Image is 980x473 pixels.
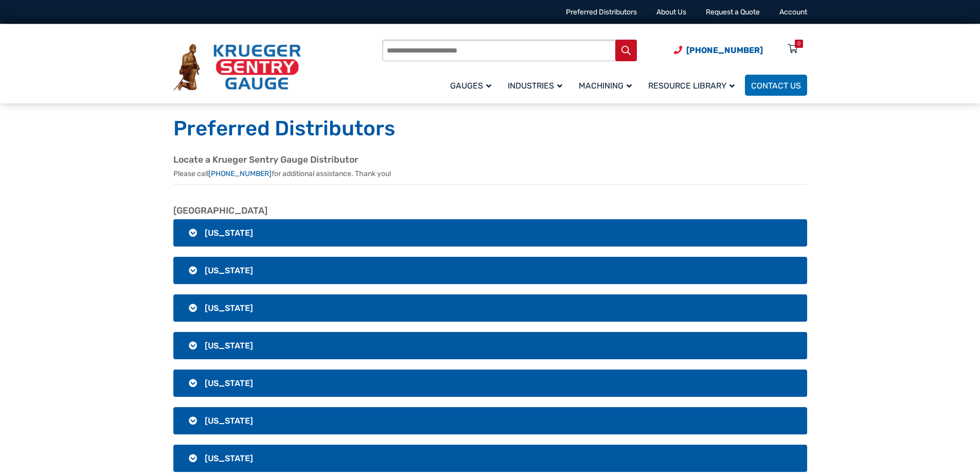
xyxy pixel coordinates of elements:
div: 0 [797,40,800,48]
a: Account [779,8,807,16]
h2: [GEOGRAPHIC_DATA] [173,205,807,217]
p: Please call for additional assistance. Thank you! [173,168,807,179]
span: [US_STATE] [205,266,253,275]
span: [US_STATE] [205,303,253,313]
h1: Preferred Distributors [173,116,807,142]
a: Machining [573,73,642,97]
a: About Us [656,8,686,16]
span: [US_STATE] [205,453,253,463]
a: Resource Library [642,73,745,97]
img: Krueger Sentry Gauge [173,44,301,91]
span: [US_STATE] [205,416,253,426]
a: Request a Quote [706,8,760,16]
span: Machining [579,81,632,91]
h2: Locate a Krueger Sentry Gauge Distributor [173,154,807,166]
span: [US_STATE] [205,378,253,388]
span: Resource Library [648,81,735,91]
span: [US_STATE] [205,228,253,238]
span: [US_STATE] [205,341,253,351]
span: Industries [508,81,562,91]
a: Industries [502,73,573,97]
span: [PHONE_NUMBER] [686,45,763,55]
a: [PHONE_NUMBER] [208,169,272,178]
span: Contact Us [751,81,801,91]
a: Preferred Distributors [566,8,637,16]
a: Gauges [444,73,502,97]
span: Gauges [450,81,491,91]
a: Contact Us [745,75,807,96]
a: Phone Number (920) 434-8860 [674,44,763,57]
